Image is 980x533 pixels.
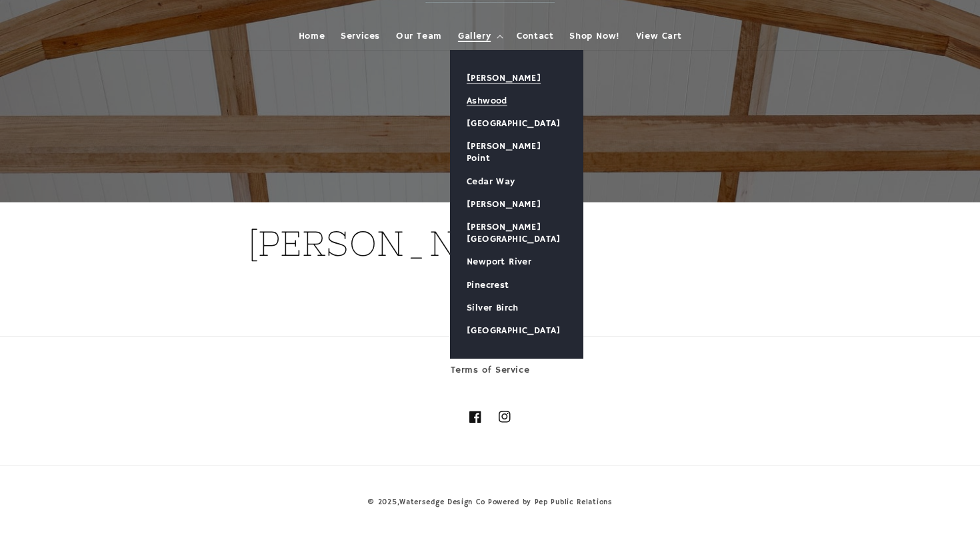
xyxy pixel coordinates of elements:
[451,135,583,170] a: [PERSON_NAME] Point
[451,362,530,382] a: Terms of Service
[367,498,485,507] small: © 2025,
[451,90,583,112] a: Ashwood
[388,22,450,50] a: Our Team
[517,30,553,42] span: Contact
[396,30,442,42] span: Our Team
[451,112,583,135] a: [GEOGRAPHIC_DATA]
[291,22,333,50] a: Home
[451,297,583,319] a: Silver Birch
[569,30,619,42] span: Shop Now!
[488,498,613,507] a: Powered by Pep Public Relations
[451,170,583,193] a: Cedar Way
[451,274,583,297] a: Pinecrest
[509,22,561,50] a: Contact
[399,498,485,507] a: Watersedge Design Co
[458,30,491,42] span: Gallery
[628,22,689,50] a: View Cart
[450,22,509,50] summary: Gallery
[451,250,583,273] a: Newport River
[561,22,627,50] a: Shop Now!
[299,30,325,42] span: Home
[636,30,681,42] span: View Cart
[451,319,583,342] a: [GEOGRAPHIC_DATA]
[248,221,732,266] h1: [PERSON_NAME]
[333,22,388,50] a: Services
[451,67,583,90] a: [PERSON_NAME]
[451,216,583,250] a: [PERSON_NAME][GEOGRAPHIC_DATA]
[341,30,380,42] span: Services
[451,193,583,216] a: [PERSON_NAME]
